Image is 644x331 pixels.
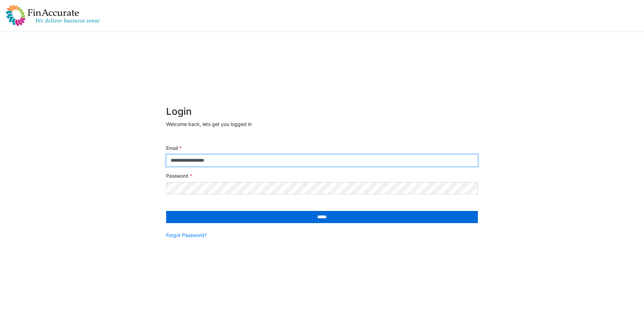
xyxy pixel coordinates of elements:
label: Email [166,144,182,152]
h2: Login [166,106,478,118]
img: spp logo [6,5,100,27]
label: Password [166,172,192,179]
p: Welcome back, lets get you logged in [166,120,478,128]
a: Forgot Password? [166,231,207,239]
